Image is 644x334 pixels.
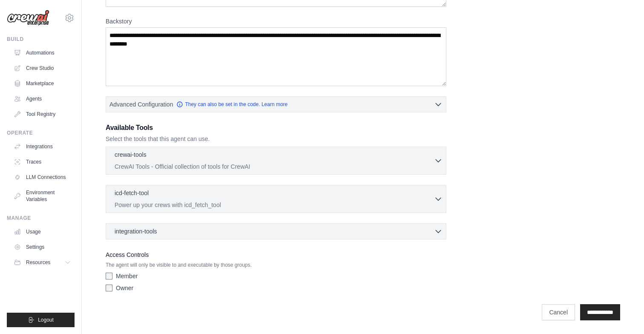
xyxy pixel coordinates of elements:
label: Access Controls [106,250,446,260]
button: Resources [10,256,75,269]
a: Tool Registry [10,107,75,121]
label: Owner [116,284,133,292]
a: Usage [10,225,75,239]
a: LLM Connections [10,170,75,184]
div: Build [7,36,75,43]
span: Advanced Configuration [109,100,173,109]
a: Automations [10,46,75,60]
button: Advanced Configuration They can also be set in the code. Learn more [106,97,446,112]
a: Marketplace [10,77,75,90]
a: Traces [10,155,75,169]
p: crewai-tools [115,150,147,159]
p: icd-fetch-tool [115,189,149,197]
p: The agent will only be visible to and executable by those groups. [106,262,446,268]
a: Integrations [10,140,75,153]
a: Agents [10,92,75,106]
a: Cancel [542,304,575,320]
h3: Available Tools [106,123,446,133]
button: integration-tools [109,227,443,236]
a: They can also be set in the code. Learn more [176,101,287,108]
span: integration-tools [115,227,157,236]
p: Power up your crews with icd_fetch_tool [115,201,434,209]
div: Manage [7,215,75,222]
button: crewai-tools CrewAI Tools - Official collection of tools for CrewAI [109,150,443,171]
p: Select the tools that this agent can use. [106,135,446,143]
label: Backstory [106,17,446,26]
a: Environment Variables [10,186,75,206]
img: Logo [7,10,49,26]
label: Member [116,272,138,280]
a: Crew Studio [10,61,75,75]
span: Resources [26,259,50,266]
button: Logout [7,313,75,327]
button: icd-fetch-tool Power up your crews with icd_fetch_tool [109,189,443,209]
a: Settings [10,240,75,254]
span: Logout [38,317,54,323]
div: Operate [7,130,75,136]
p: CrewAI Tools - Official collection of tools for CrewAI [115,162,434,171]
